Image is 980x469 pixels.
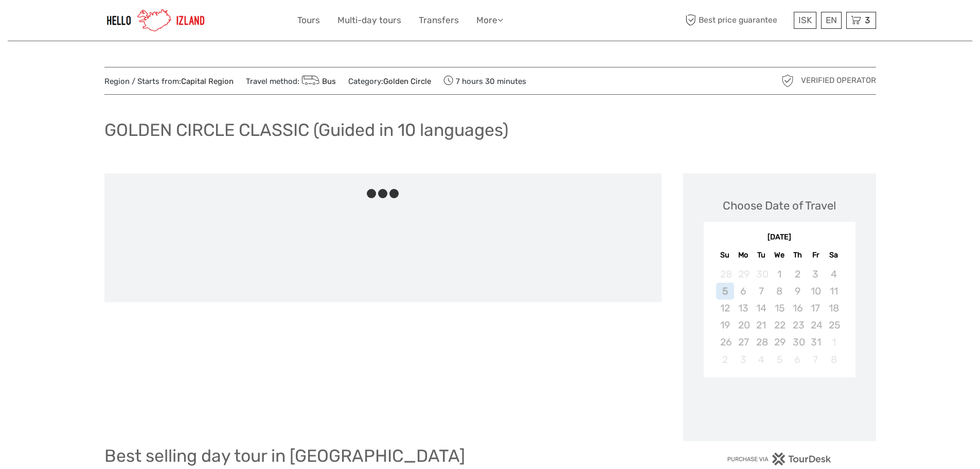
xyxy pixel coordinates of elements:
div: Mo [734,248,752,262]
div: Not available Friday, October 17th, 2025 [807,300,825,317]
div: Not available Saturday, October 4th, 2025 [825,266,843,283]
div: Choose Date of Travel [723,198,836,214]
div: Not available Monday, October 13th, 2025 [734,300,752,317]
div: Not available Sunday, October 26th, 2025 [716,334,734,351]
a: Golden Circle [383,77,431,86]
div: Not available Friday, October 10th, 2025 [807,283,825,300]
div: Not available Tuesday, September 30th, 2025 [752,266,770,283]
div: Not available Friday, October 3rd, 2025 [807,266,825,283]
div: Not available Wednesday, October 22nd, 2025 [770,317,788,334]
div: Not available Saturday, October 11th, 2025 [825,283,843,300]
span: Travel method: [246,74,336,88]
span: 3 [863,15,871,25]
div: Not available Sunday, October 12th, 2025 [716,300,734,317]
div: Not available Thursday, October 2nd, 2025 [789,266,807,283]
div: EN [821,12,842,29]
div: Not available Wednesday, October 1st, 2025 [770,266,788,283]
div: Fr [807,248,825,262]
div: Not available Saturday, November 1st, 2025 [825,334,843,351]
div: Not available Thursday, October 16th, 2025 [789,300,807,317]
div: Tu [752,248,770,262]
div: Not available Wednesday, October 15th, 2025 [770,300,788,317]
div: month 2025-10 [707,266,852,368]
img: verified_operator_grey_128.png [779,73,796,89]
div: Not available Monday, October 20th, 2025 [734,317,752,334]
div: Not available Thursday, October 30th, 2025 [789,334,807,351]
img: PurchaseViaTourDesk.png [727,453,831,465]
div: Not available Sunday, October 19th, 2025 [716,317,734,334]
a: Tours [297,13,320,28]
div: Not available Thursday, October 23rd, 2025 [789,317,807,334]
img: 1270-cead85dc-23af-4572-be81-b346f9cd5751_logo_small.jpg [104,8,207,33]
span: Category: [348,76,431,87]
div: Not available Wednesday, October 8th, 2025 [770,283,788,300]
div: Not available Sunday, September 28th, 2025 [716,266,734,283]
div: Not available Tuesday, October 21st, 2025 [752,317,770,334]
div: Not available Tuesday, November 4th, 2025 [752,351,770,368]
div: Not available Monday, October 6th, 2025 [734,283,752,300]
div: Not available Friday, November 7th, 2025 [807,351,825,368]
span: Verified Operator [801,75,876,86]
span: Best price guarantee [683,12,791,29]
a: Capital Region [181,77,234,86]
div: Loading... [776,404,783,411]
div: We [770,248,788,262]
div: Th [789,248,807,262]
span: 7 hours 30 minutes [443,74,526,88]
div: Not available Saturday, October 25th, 2025 [825,317,843,334]
h1: GOLDEN CIRCLE CLASSIC (Guided in 10 languages) [104,119,508,141]
span: ISK [798,15,812,25]
div: Not available Sunday, November 2nd, 2025 [716,351,734,368]
div: Not available Wednesday, November 5th, 2025 [770,351,788,368]
a: Multi-day tours [337,13,401,28]
div: [DATE] [704,232,856,243]
div: Not available Sunday, October 5th, 2025 [716,283,734,300]
div: Not available Monday, September 29th, 2025 [734,266,752,283]
div: Not available Friday, October 24th, 2025 [807,317,825,334]
div: Not available Monday, November 3rd, 2025 [734,351,752,368]
a: More [476,13,503,28]
div: Not available Wednesday, October 29th, 2025 [770,334,788,351]
div: Not available Friday, October 31st, 2025 [807,334,825,351]
div: Not available Saturday, October 18th, 2025 [825,300,843,317]
div: Not available Tuesday, October 7th, 2025 [752,283,770,300]
div: Su [716,248,734,262]
h1: Best selling day tour in [GEOGRAPHIC_DATA] [104,445,662,466]
div: Sa [825,248,843,262]
div: Not available Saturday, November 8th, 2025 [825,351,843,368]
a: Bus [299,77,336,86]
span: Region / Starts from: [104,76,234,87]
div: Not available Thursday, October 9th, 2025 [789,283,807,300]
div: Not available Thursday, November 6th, 2025 [789,351,807,368]
div: Not available Tuesday, October 28th, 2025 [752,334,770,351]
div: Not available Tuesday, October 14th, 2025 [752,300,770,317]
div: Not available Monday, October 27th, 2025 [734,334,752,351]
a: Transfers [419,13,459,28]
